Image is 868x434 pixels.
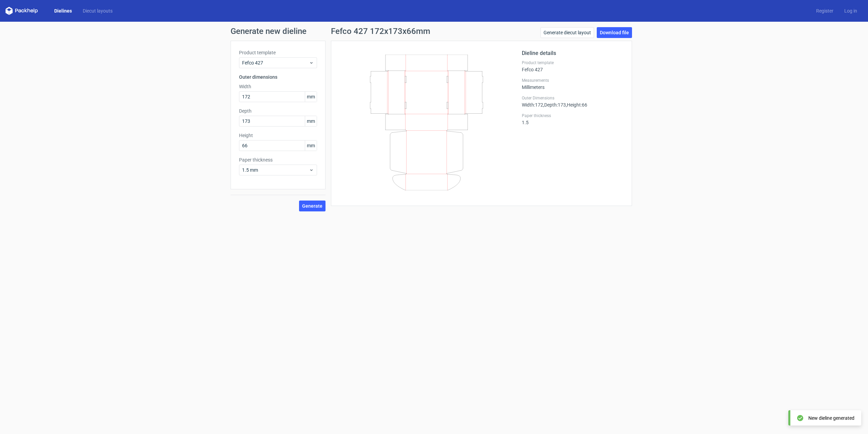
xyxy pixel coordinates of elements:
label: Product template [239,49,317,56]
label: Paper thickness [522,113,624,118]
h2: Dieline details [522,49,624,57]
div: 1.5 [522,113,624,125]
span: Generate [302,204,322,208]
label: Depth [239,108,317,114]
div: New dieline generated [808,415,854,421]
span: Width : 172 [522,102,543,108]
label: Width [239,83,317,90]
span: 1.5 mm [242,167,309,173]
a: Download file [597,27,632,38]
span: , Depth : 173 [543,102,566,108]
span: mm [305,92,317,102]
a: Diecut layouts [77,7,118,14]
a: Generate diecut layout [540,27,594,38]
h1: Fefco 427 172x173x66mm [331,27,430,35]
a: Register [811,7,839,14]
label: Product template [522,60,624,65]
span: mm [305,140,317,151]
label: Outer Dimensions [522,95,624,101]
label: Height [239,132,317,139]
label: Paper thickness [239,156,317,163]
div: Fefco 427 [522,60,624,72]
a: Dielines [49,7,77,14]
span: mm [305,116,317,126]
label: Measurements [522,78,624,83]
span: Fefco 427 [242,59,309,66]
h1: Generate new dieline [231,27,637,35]
button: Generate [299,201,325,211]
div: Millimeters [522,78,624,90]
h3: Outer dimensions [239,74,317,80]
a: Log in [839,7,863,14]
span: , Height : 66 [566,102,587,108]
